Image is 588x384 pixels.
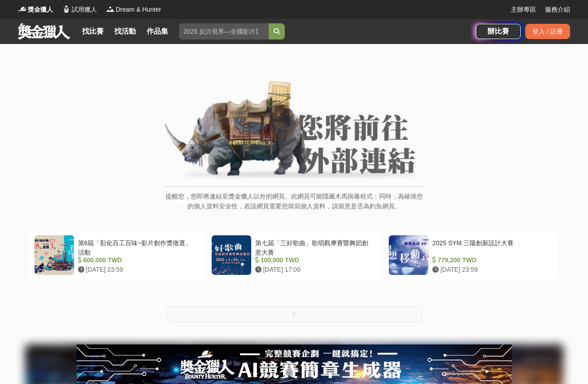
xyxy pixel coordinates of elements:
[62,5,97,14] a: Logo試用獵人
[179,23,269,40] input: 2025 反詐視界—全國影片競賽
[255,265,373,274] div: [DATE] 17:00
[78,256,196,265] div: 600,000 TWD
[384,230,558,280] a: 2025 SYM 三陽創新設計大賽 779,200 TWD [DATE] 23:59
[165,191,423,221] p: 提醒您，您即將連結至獎金獵人以外的網頁。此網頁可能隱藏木馬病毒程式；同時，為確保您的個人資料安全性，若該網頁需要您填寫個人資料，請留意是否為釣魚網頁。
[511,5,536,14] a: 主辦專區
[165,80,423,182] img: External Link Banner
[525,24,570,39] div: 登入 / 註冊
[111,25,139,38] a: 找活動
[78,238,196,256] div: 第6屆「彰化百工百味~影片創作獎徵選」活動
[476,24,521,39] a: 辦比賽
[72,5,97,14] span: 試用獵人
[78,25,107,38] a: 找比賽
[432,265,550,274] div: [DATE] 23:59
[207,230,381,280] a: 第七屆「三好歌曲」歌唱觀摩賽暨舞蹈創意大賽 100,000 TWD [DATE] 17:00
[255,238,373,256] div: 第七屆「三好歌曲」歌唱觀摩賽暨舞蹈創意大賽
[255,256,373,265] div: 100,000 TWD
[116,5,161,14] span: Dream & Hunter
[106,5,161,14] a: LogoDream & Hunter
[18,4,27,13] img: Logo
[545,5,570,14] a: 服務介紹
[28,5,53,14] span: 獎金獵人
[62,4,71,13] img: Logo
[30,230,204,280] a: 第6屆「彰化百工百味~影片創作獎徵選」活動 600,000 TWD [DATE] 23:59
[106,4,115,13] img: Logo
[143,25,172,38] a: 作品集
[432,256,550,265] div: 779,200 TWD
[166,307,422,322] button: 2
[432,238,550,256] div: 2025 SYM 三陽創新設計大賽
[18,5,53,14] a: Logo獎金獵人
[78,265,196,274] div: [DATE] 23:59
